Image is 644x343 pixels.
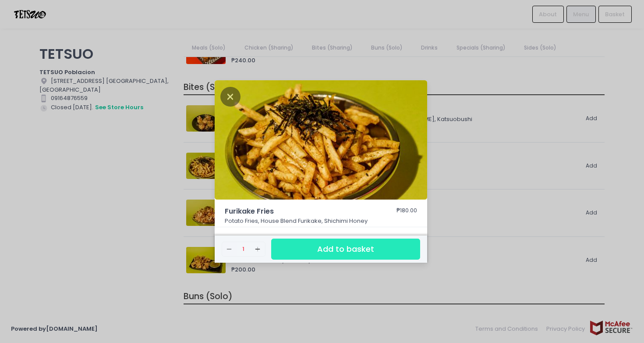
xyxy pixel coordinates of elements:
button: Close [220,92,241,100]
button: Add to basket [271,239,420,260]
span: Furikake Fries [225,206,369,217]
img: Furikake Fries [215,80,427,200]
p: Potato Fries, House Blend Furikake, Shichimi Honey [225,217,418,225]
div: ₱180.00 [396,206,417,217]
